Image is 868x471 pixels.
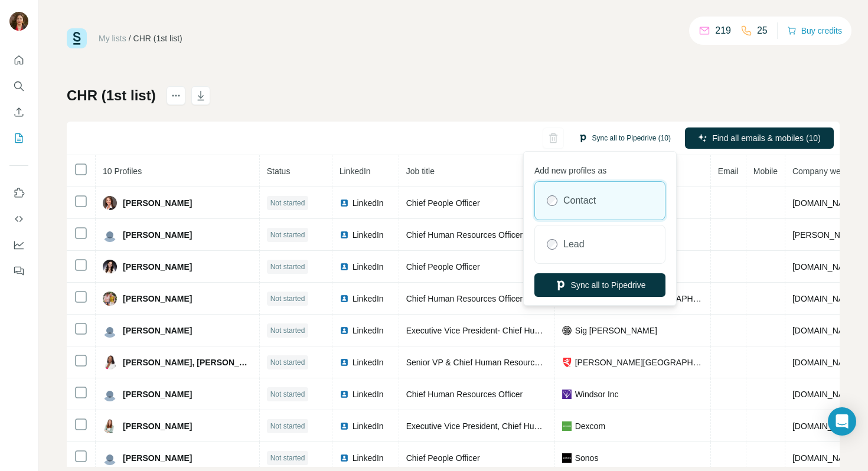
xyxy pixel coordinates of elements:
[9,234,28,256] button: Dashboard
[340,421,349,431] img: LinkedIn logo
[353,388,384,400] span: LinkedIn
[67,86,156,105] h1: CHR (1st list)
[340,326,349,335] img: LinkedIn logo
[534,273,665,297] button: Sync all to Pipedrive
[406,166,435,176] span: Job title
[123,261,192,273] span: [PERSON_NAME]
[685,127,834,149] button: Find all emails & mobiles (10)
[9,182,28,204] button: Use Surfe on LinkedIn
[792,453,859,463] span: [DOMAIN_NAME]
[353,261,384,273] span: LinkedIn
[406,326,619,335] span: Executive Vice President- Chief Human Resources Officer
[575,325,657,336] span: Sig [PERSON_NAME]
[792,166,858,176] span: Company website
[792,262,859,272] span: [DOMAIN_NAME]
[406,262,480,272] span: Chief People Officer
[575,356,703,368] span: [PERSON_NAME][GEOGRAPHIC_DATA]
[575,420,605,432] span: Dexcom
[9,127,28,149] button: My lists
[340,294,349,303] img: LinkedIn logo
[267,166,291,176] span: Status
[123,420,192,432] span: [PERSON_NAME]
[792,421,859,431] span: [DOMAIN_NAME]
[340,166,371,176] span: LinkedIn
[353,420,384,432] span: LinkedIn
[353,197,384,209] span: LinkedIn
[534,160,665,176] p: Add new profiles as
[792,294,859,303] span: [DOMAIN_NAME]
[563,237,585,251] label: Lead
[99,34,126,43] a: My lists
[103,166,142,176] span: 10 Profiles
[340,453,349,463] img: LinkedIn logo
[103,292,117,306] img: Avatar
[757,24,768,38] p: 25
[270,325,305,336] span: Not started
[103,451,117,465] img: Avatar
[270,421,305,431] span: Not started
[123,197,192,209] span: [PERSON_NAME]
[133,32,182,44] div: CHR (1st list)
[9,12,28,31] img: Avatar
[406,390,523,399] span: Chief Human Resources Officer
[570,129,679,147] button: Sync all to Pipedrive (10)
[340,358,349,367] img: LinkedIn logo
[406,358,570,367] span: Senior VP & Chief Human Resources Officer
[715,24,731,38] p: 219
[103,387,117,401] img: Avatar
[270,389,305,400] span: Not started
[562,390,572,399] img: company-logo
[103,323,117,338] img: Avatar
[340,262,349,272] img: LinkedIn logo
[406,294,523,303] span: Chief Human Resources Officer
[123,452,192,464] span: [PERSON_NAME]
[123,325,192,336] span: [PERSON_NAME]
[103,228,117,242] img: Avatar
[270,293,305,304] span: Not started
[353,229,384,241] span: LinkedIn
[353,452,384,464] span: LinkedIn
[103,260,117,274] img: Avatar
[9,50,28,71] button: Quick start
[792,390,859,399] span: [DOMAIN_NAME]
[562,421,572,431] img: company-logo
[9,76,28,97] button: Search
[792,198,859,208] span: [DOMAIN_NAME]
[270,230,305,240] span: Not started
[270,453,305,463] span: Not started
[828,407,856,436] div: Open Intercom Messenger
[353,293,384,305] span: LinkedIn
[67,28,87,48] img: Surfe Logo
[167,86,185,105] button: actions
[792,326,859,335] span: [DOMAIN_NAME]
[353,325,384,336] span: LinkedIn
[575,388,619,400] span: Windsor Inc
[718,166,739,176] span: Email
[9,208,28,230] button: Use Surfe API
[712,132,821,144] span: Find all emails & mobiles (10)
[340,230,349,240] img: LinkedIn logo
[792,358,859,367] span: [DOMAIN_NAME]
[9,102,28,123] button: Enrich CSV
[129,32,131,44] li: /
[562,453,572,463] img: company-logo
[123,388,192,400] span: [PERSON_NAME]
[123,293,192,305] span: [PERSON_NAME]
[270,357,305,368] span: Not started
[563,194,596,208] label: Contact
[562,358,572,367] img: company-logo
[787,22,842,39] button: Buy credits
[9,260,28,282] button: Feedback
[340,198,349,208] img: LinkedIn logo
[406,453,480,463] span: Chief People Officer
[270,261,305,272] span: Not started
[406,198,480,208] span: Chief People Officer
[353,356,384,368] span: LinkedIn
[103,419,117,433] img: Avatar
[575,452,599,464] span: Sonos
[270,198,305,208] span: Not started
[406,421,619,431] span: Executive Vice President, Chief Human Resources Officer
[406,230,523,240] span: Chief Human Resources Officer
[103,355,117,369] img: Avatar
[103,196,117,210] img: Avatar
